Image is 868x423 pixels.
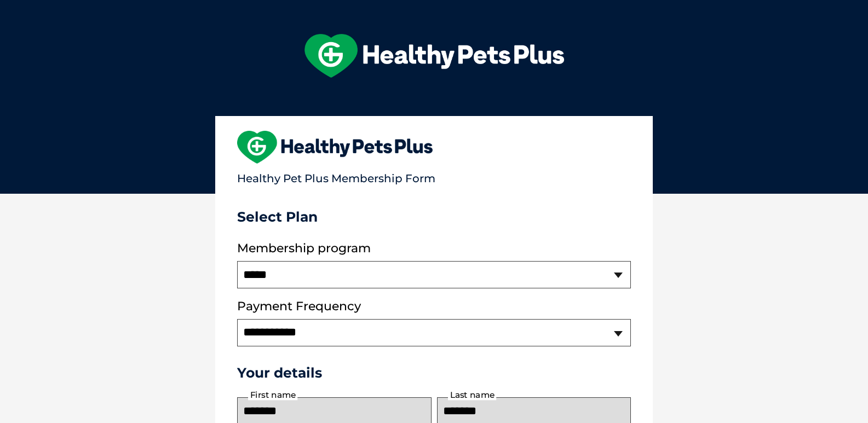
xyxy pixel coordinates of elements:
[237,299,361,314] label: Payment Frequency
[448,390,496,400] label: Last name
[237,241,631,256] label: Membership program
[304,34,564,78] img: hpp-logo-landscape-green-white.png
[237,364,631,381] h3: Your details
[248,390,297,400] label: First name
[237,167,631,185] p: Healthy Pet Plus Membership Form
[237,208,631,225] h3: Select Plan
[237,131,433,164] img: heart-shape-hpp-logo-large.png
